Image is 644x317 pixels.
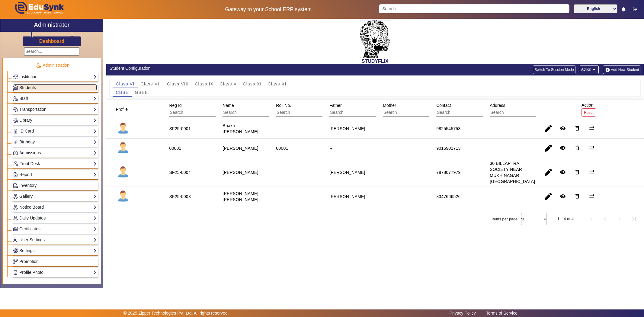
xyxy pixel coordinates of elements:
a: Privacy Policy [447,309,479,317]
span: Reg Id [169,103,181,108]
a: Students [13,84,97,91]
input: Search [379,4,569,13]
a: Terms of Service [483,309,521,317]
mat-icon: delete_outline [574,125,580,131]
span: Inventory [19,183,37,188]
input: Search... [24,47,79,56]
div: Profile [114,104,135,115]
div: Mother [381,100,444,119]
h3: Dashboard [39,38,65,44]
span: Roll No. [276,103,291,108]
p: © 2025 Zipper Technologies Pvt. Ltd. All rights reserved. [123,310,229,316]
img: Inventory.png [13,183,18,188]
div: Roll No. [274,100,338,119]
mat-icon: delete_outline [574,169,580,175]
p: Administration [7,62,98,69]
mat-icon: sync_alt [589,125,595,131]
span: Profile [116,107,128,112]
a: Inventory [13,182,97,189]
button: Reset [582,108,596,117]
div: [PERSON_NAME] [329,194,365,200]
div: Father [327,100,391,119]
span: Class X [219,82,237,86]
span: Mother [383,103,396,108]
a: Administrator [0,19,103,32]
a: Promotion [13,258,97,265]
img: Branchoperations.png [13,259,18,264]
div: 00001 [276,145,288,151]
button: Previous page [598,212,612,226]
mat-icon: sync_alt [589,145,595,151]
button: Add New Student [603,65,640,74]
button: Last page [627,212,641,226]
input: Search [329,109,383,117]
mat-icon: sync_alt [589,169,595,175]
input: Search [169,109,223,117]
h2: STUDYFLIX [106,58,644,64]
div: 8347666526 [436,194,460,200]
staff-with-status: [PERSON_NAME] [PERSON_NAME] [223,191,258,202]
button: Action [580,65,599,74]
span: Class XI [243,82,261,86]
input: Search [490,109,544,117]
staff-with-status: Bhakti [PERSON_NAME] [223,123,258,134]
mat-icon: remove_red_eye [560,145,566,151]
div: Action [579,100,598,119]
span: Class XII [268,82,288,86]
div: 00001 [169,145,181,151]
span: Class VII [141,82,161,86]
div: Items per page: [492,216,519,222]
span: GSEB [135,90,148,94]
span: CBSE [116,90,129,94]
staff-with-status: [PERSON_NAME] [223,170,258,175]
mat-icon: delete_outline [574,193,580,199]
span: Address [490,103,505,108]
div: SF25-0003 [169,194,191,200]
input: Search [276,109,330,117]
input: Search [436,109,490,117]
button: Next page [612,212,627,226]
span: Promotion [19,259,39,264]
staff-with-status: [PERSON_NAME] [223,146,258,151]
span: Class VIII [167,82,189,86]
mat-icon: sync_alt [589,193,595,199]
img: 2da83ddf-6089-4dce-a9e2-416746467bdd [360,20,390,58]
div: Reg Id [167,100,231,119]
div: [PERSON_NAME] [329,169,365,175]
mat-icon: remove_red_eye [560,169,566,175]
span: Name [223,103,234,108]
div: SF25-0001 [169,126,191,132]
div: 9016901713 [436,145,460,151]
mat-icon: arrow_drop_down [591,67,597,73]
img: profile.png [116,141,131,156]
div: 9825545753 [436,126,460,132]
div: Student Configuration [110,65,372,72]
div: R [329,145,332,151]
span: Class IX [195,82,213,86]
h2: Administrator [34,21,70,28]
mat-icon: delete_outline [574,145,580,151]
button: Switch To Session Mode [533,65,575,74]
span: Class VI [116,82,134,86]
div: 1 – 4 of 4 [557,216,574,222]
div: SF25-0004 [169,169,191,175]
div: 7878077979 [436,169,460,175]
img: Administration.png [36,63,41,68]
input: Search [223,109,277,117]
div: Address [488,100,551,119]
span: Contact [436,103,451,108]
mat-icon: remove_red_eye [560,125,566,131]
img: profile.png [116,121,131,136]
a: Dashboard [39,38,65,44]
div: 30 BILLAPTRA SOCIETY NEAR MUKHINAGAR [GEOGRAPHIC_DATA] [490,160,535,184]
span: Students [19,85,36,90]
img: profile.png [116,189,131,204]
div: Contact [434,100,498,119]
img: Students.png [13,85,18,90]
img: add-new-student.png [604,67,611,72]
button: First page [583,212,598,226]
h5: Gateway to your School ERP system [164,6,372,13]
img: profile.png [116,165,131,180]
input: Search [383,109,437,117]
mat-icon: remove_red_eye [560,193,566,199]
